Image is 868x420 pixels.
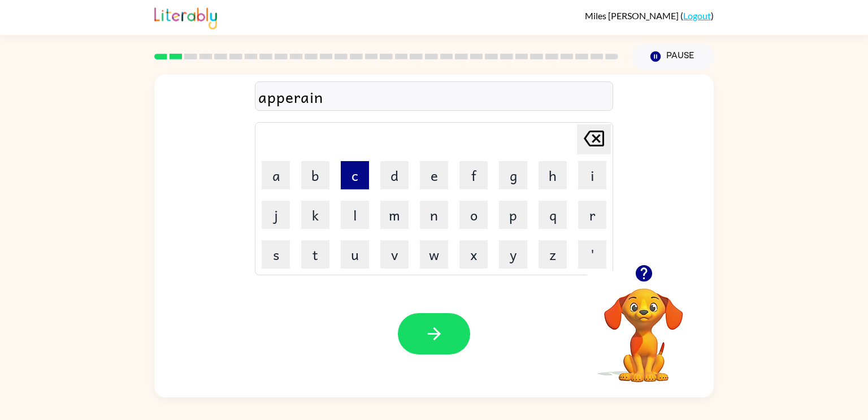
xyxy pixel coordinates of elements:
button: i [578,161,606,189]
button: w [420,240,448,269]
span: Miles [PERSON_NAME] [585,10,680,21]
button: t [301,240,329,269]
button: z [539,240,567,269]
button: k [301,201,329,229]
button: h [539,161,567,189]
div: apperain [258,85,610,109]
button: d [380,161,409,189]
button: e [420,161,448,189]
a: Logout [683,10,711,21]
div: ( ) [585,10,714,21]
video: Your browser must support playing .mp4 files to use Literably. Please try using another browser. [587,271,700,384]
button: Pause [632,44,714,70]
button: m [380,201,409,229]
button: s [262,240,290,269]
img: Literably [154,5,217,29]
button: o [459,201,488,229]
button: c [341,161,369,189]
button: ' [578,240,606,269]
button: q [539,201,567,229]
button: u [341,240,369,269]
button: b [301,161,329,189]
button: n [420,201,448,229]
button: y [499,240,527,269]
button: x [459,240,488,269]
button: l [341,201,369,229]
button: j [262,201,290,229]
button: f [459,161,488,189]
button: v [380,240,409,269]
button: a [262,161,290,189]
button: r [578,201,606,229]
button: p [499,201,527,229]
button: g [499,161,527,189]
